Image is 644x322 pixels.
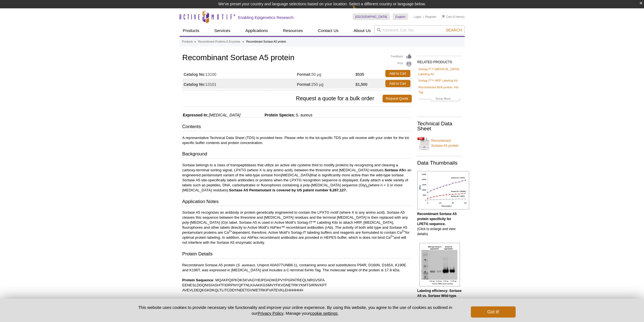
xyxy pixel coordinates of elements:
[246,40,286,43] li: Recombinant Sortase A5 protein
[182,53,412,63] h1: Recombinant Sortase A5 protein
[209,113,240,117] i: [MEDICAL_DATA]
[182,123,412,131] h3: Contents
[182,263,412,293] p: Recombinant Sortase A5 protein ( , Uniprot A0A077UNB8-1), containing amino acid substitutions P94...
[393,13,408,20] a: English
[297,82,312,87] strong: Format:
[194,40,196,43] li: »
[238,15,294,20] h2: Enabling Epigenetics Research
[297,72,312,77] strong: Format:
[182,79,297,89] td: 13101
[237,263,255,267] i: S. aureaus
[391,61,412,67] a: Print
[182,95,383,103] span: Request a quote for a bulk order
[419,243,460,286] img: Labeling efficiency: Sortase A5 vs. Sortase Wild-type.
[182,298,412,306] h3: References
[297,69,356,79] td: 50 µg
[243,40,244,43] li: »
[258,311,283,316] a: Privacy Policy
[391,53,412,60] a: Feedback
[417,288,462,308] p: . (Click to enlarge and view details).
[184,82,206,87] strong: Catalog No:
[198,39,240,44] a: Recombinant Proteins & Enzymes
[352,4,367,17] img: Change Here
[442,13,465,20] li: (0 items)
[418,85,461,95] a: Recombinant BirA protein, His-Tag
[417,135,462,152] a: Recombinant Sortase A5 protein
[280,25,306,36] a: Resources
[425,15,437,19] a: Register
[446,28,462,32] span: Search
[390,235,394,238] sup: 2+
[182,163,412,193] p: Sortase belongs to a class of transpeptidases that utilize an active site cysteine thiol to modif...
[180,25,203,36] a: Products
[182,135,412,145] p: A representative Technical Data Sheet (TDS) is provided here. Please refer to the lot-specific TD...
[242,25,271,36] a: Applications
[417,121,462,131] h2: Technical Data Sheet
[442,15,445,18] img: Your Cart
[417,160,462,165] h2: Data Thumbnails
[184,72,206,77] strong: Catalog No:
[423,13,424,20] li: |
[442,15,452,19] a: Cart
[356,82,368,87] strong: $1,500
[241,113,295,117] span: Protein Species:
[297,79,356,89] td: 250 µg
[295,113,312,117] span: S. aureus
[367,185,368,188] sub: n
[383,95,412,103] a: Request Quote
[471,306,515,318] button: Got it!
[418,78,458,83] a: Sortag-IT™ HRP Labeling Kit
[211,25,234,36] a: Services
[418,67,461,77] a: Sortag-IT™ [MEDICAL_DATA] Labeling Kit
[356,72,364,77] strong: $535
[182,198,412,206] h3: Application Notes
[350,25,374,36] a: About Us
[315,25,342,36] a: Contact Us
[385,168,403,172] strong: Sortase A5
[414,15,421,19] a: Login
[385,80,410,87] a: Add to Cart
[129,304,462,316] p: This website uses cookies to provide necessary site functionality and improve your online experie...
[182,113,209,117] span: Expressed In:
[281,173,311,177] i: [MEDICAL_DATA]
[417,56,462,66] h2: RELATED PRODUCTS
[182,69,297,79] td: 13100
[444,28,464,33] button: Search
[417,212,457,226] b: Recombinant Sortase A5 protein specificity for LPETG sequence.
[310,311,337,316] button: cookie settings
[417,211,462,236] p: (Click to enlarge and view details)
[182,210,412,245] p: Sortase A5 recognizes an antibody or protein genetically engineered to contain the LPXTG motif (w...
[182,278,213,282] b: Protein Sequence
[182,251,412,258] h3: Protein Details
[182,151,412,158] h3: Background
[229,230,232,233] sup: 2+
[352,13,390,20] a: [GEOGRAPHIC_DATA]
[417,171,469,209] img: Recombinant Sortase A5 protein specificity for LPETG sequence.
[229,188,347,192] strong: Sortase A5 Pentamutant is covered by US patent number 9,267,127.
[182,39,193,44] a: Products
[417,289,462,298] b: Labeling efficiency: Sortase A5 vs. Sortase Wild-type
[418,96,461,103] a: Show More
[385,70,410,77] a: Add to Cart
[402,230,405,233] sup: 2+
[374,25,465,35] input: Keyword, Cat. No.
